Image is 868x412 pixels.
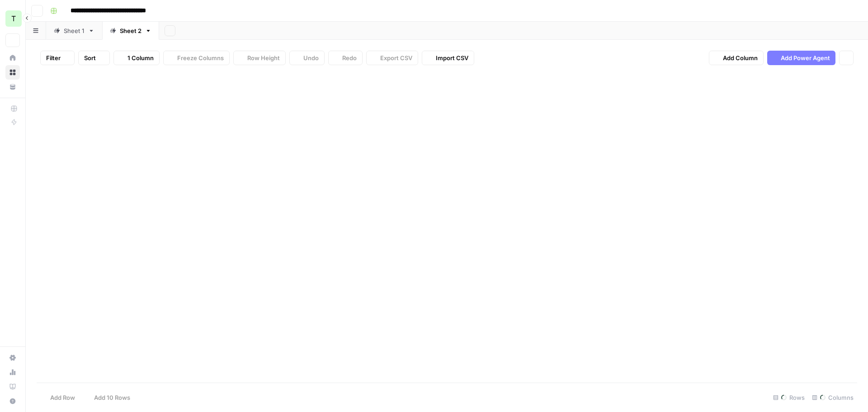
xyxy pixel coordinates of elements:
[328,51,363,65] button: Redo
[40,51,75,65] button: Filter
[102,22,159,40] a: Sheet 2
[78,51,110,65] button: Sort
[422,51,474,65] button: Import CSV
[781,53,830,62] span: Add Power Agent
[84,53,96,62] span: Sort
[120,26,142,35] div: Sheet 2
[163,51,230,65] button: Freeze Columns
[436,53,468,62] span: Import CSV
[5,65,20,80] a: Browse
[5,80,20,94] a: Your Data
[5,7,20,30] button: Workspace: TY SEO Team
[233,51,286,65] button: Row Height
[5,365,20,379] a: Usage
[11,13,16,24] span: T
[46,22,102,40] a: Sheet 1
[247,53,280,62] span: Row Height
[5,394,20,408] button: Help + Support
[366,51,418,65] button: Export CSV
[113,51,160,65] button: 1 Column
[769,390,808,405] div: Rows
[94,393,130,402] span: Add 10 Rows
[5,379,20,394] a: Learning Hub
[37,390,80,405] button: Add Row
[342,53,357,62] span: Redo
[46,53,61,62] span: Filter
[380,53,412,62] span: Export CSV
[303,53,319,62] span: Undo
[808,390,857,405] div: Columns
[5,51,20,65] a: Home
[5,350,20,365] a: Settings
[177,53,224,62] span: Freeze Columns
[289,51,325,65] button: Undo
[50,393,75,402] span: Add Row
[127,53,154,62] span: 1 Column
[64,26,85,35] div: Sheet 1
[80,390,136,405] button: Add 10 Rows
[723,53,758,62] span: Add Column
[767,51,835,65] button: Add Power Agent
[709,51,764,65] button: Add Column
